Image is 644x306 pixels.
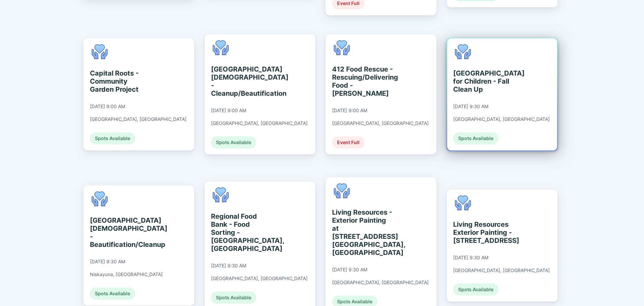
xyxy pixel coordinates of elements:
div: 412 Food Rescue - Rescuing/Delivering Food - [PERSON_NAME] [332,65,393,97]
div: Spots Available [453,283,498,296]
div: Living Resources Exterior Painting - [STREET_ADDRESS] [453,220,515,245]
div: Event Full [332,136,365,148]
div: [DATE] 9:00 AM [211,107,246,114]
div: [GEOGRAPHIC_DATA], [GEOGRAPHIC_DATA] [211,120,308,126]
div: Spots Available [90,132,135,144]
div: Regional Food Bank - Food Sorting - [GEOGRAPHIC_DATA], [GEOGRAPHIC_DATA] [211,212,272,253]
div: [DATE] 9:30 AM [90,259,125,265]
div: [DATE] 9:30 AM [453,103,488,110]
div: Niskayuna, [GEOGRAPHIC_DATA] [90,271,163,277]
div: [DATE] 9:30 AM [211,263,246,269]
div: [GEOGRAPHIC_DATA], [GEOGRAPHIC_DATA] [332,120,429,126]
div: Capital Roots - Community Garden Project [90,69,151,93]
div: [DATE] 9:00 AM [90,103,125,110]
div: Spots Available [211,292,256,304]
div: [GEOGRAPHIC_DATA], [GEOGRAPHIC_DATA] [211,275,308,281]
div: Spots Available [211,136,256,148]
div: [DATE] 9:30 AM [453,255,488,261]
div: [GEOGRAPHIC_DATA], [GEOGRAPHIC_DATA] [453,116,550,122]
div: Spots Available [453,132,498,144]
div: Living Resources - Exterior Painting at [STREET_ADDRESS] [GEOGRAPHIC_DATA], [GEOGRAPHIC_DATA] [332,208,393,257]
div: [GEOGRAPHIC_DATA][DEMOGRAPHIC_DATA] - Cleanup/Beautification [211,65,272,97]
div: [GEOGRAPHIC_DATA], [GEOGRAPHIC_DATA] [90,116,186,122]
div: [GEOGRAPHIC_DATA], [GEOGRAPHIC_DATA] [332,279,429,286]
div: [GEOGRAPHIC_DATA], [GEOGRAPHIC_DATA] [453,267,550,273]
div: Spots Available [90,288,135,300]
div: [GEOGRAPHIC_DATA] for Children - Fall Clean Up [453,69,515,93]
div: [DATE] 9:00 AM [332,107,367,114]
div: [GEOGRAPHIC_DATA][DEMOGRAPHIC_DATA] - Beautification/Cleanup [90,216,151,249]
div: [DATE] 9:30 AM [332,267,367,273]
